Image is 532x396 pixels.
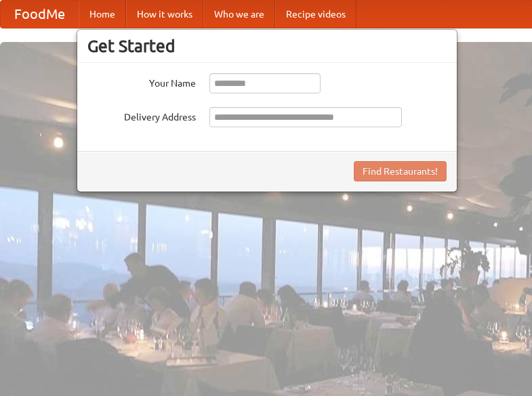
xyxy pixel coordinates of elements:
[87,36,447,56] h3: Get Started
[126,1,203,28] a: How it works
[275,1,356,28] a: Recipe videos
[1,1,79,28] a: FoodMe
[79,1,126,28] a: Home
[354,161,447,181] button: Find Restaurants!
[203,1,275,28] a: Who we are
[87,107,196,124] label: Delivery Address
[87,73,196,90] label: Your Name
